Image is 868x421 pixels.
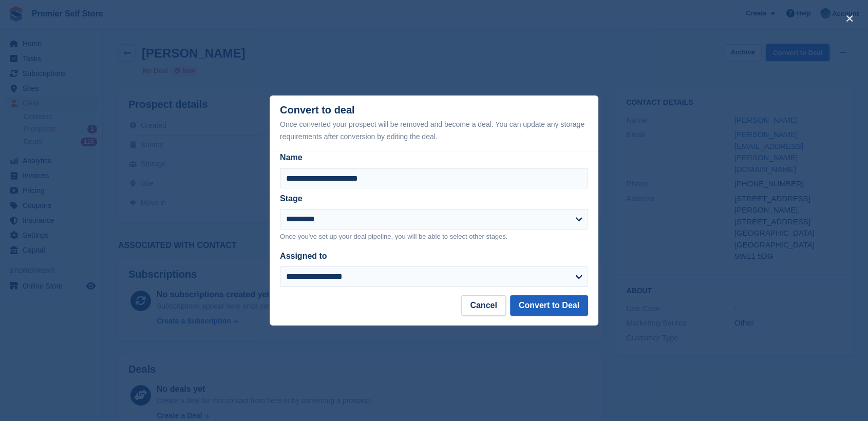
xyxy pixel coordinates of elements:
[510,295,588,316] button: Convert to Deal
[280,232,588,242] p: Once you've set up your deal pipeline, you will be able to select other stages.
[280,252,327,260] label: Assigned to
[280,151,588,164] label: Name
[841,10,858,27] button: close
[280,118,588,143] div: Once converted your prospect will be removed and become a deal. You can update any storage requir...
[461,295,505,316] button: Cancel
[280,194,303,203] label: Stage
[280,104,588,143] div: Convert to deal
